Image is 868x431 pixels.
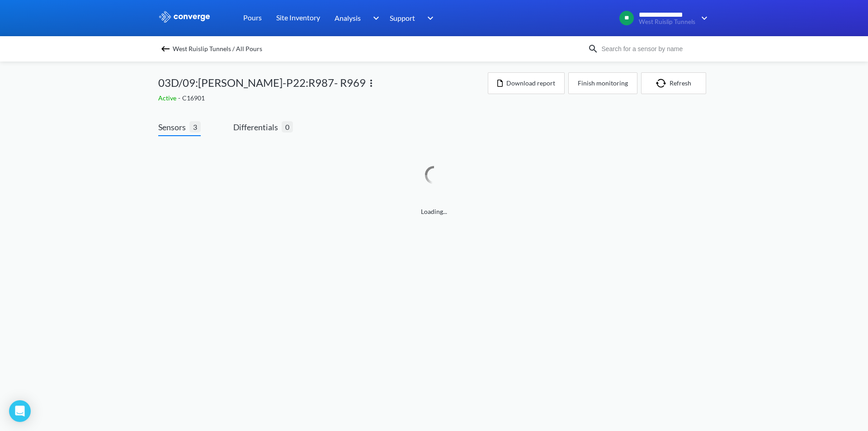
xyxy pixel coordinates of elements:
[641,72,706,94] button: Refresh
[599,44,708,54] input: Search for a sensor by name
[335,12,361,24] span: Analysis
[656,79,670,88] img: icon-refresh.svg
[158,74,366,91] span: 03D/09:[PERSON_NAME]-P22:R987- R969
[233,121,282,133] span: Differentials
[160,43,171,54] img: backspace.svg
[639,19,695,25] span: West Ruislip Tunnels
[9,400,31,422] div: Open Intercom Messenger
[173,43,262,55] span: West Ruislip Tunnels / All Pours
[695,13,710,24] img: downArrow.svg
[158,93,488,103] div: C16901
[568,72,637,94] button: Finish monitoring
[158,94,178,102] span: Active
[488,72,565,94] button: Download report
[367,13,382,24] img: downArrow.svg
[282,121,293,133] span: 0
[189,121,201,133] span: 3
[158,11,211,23] img: logo_ewhite.svg
[158,121,189,133] span: Sensors
[390,12,415,24] span: Support
[497,80,503,87] img: icon-file.svg
[588,43,599,54] img: icon-search.svg
[366,78,377,89] img: more.svg
[158,207,710,217] span: Loading...
[178,94,182,102] span: -
[421,13,436,24] img: downArrow.svg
